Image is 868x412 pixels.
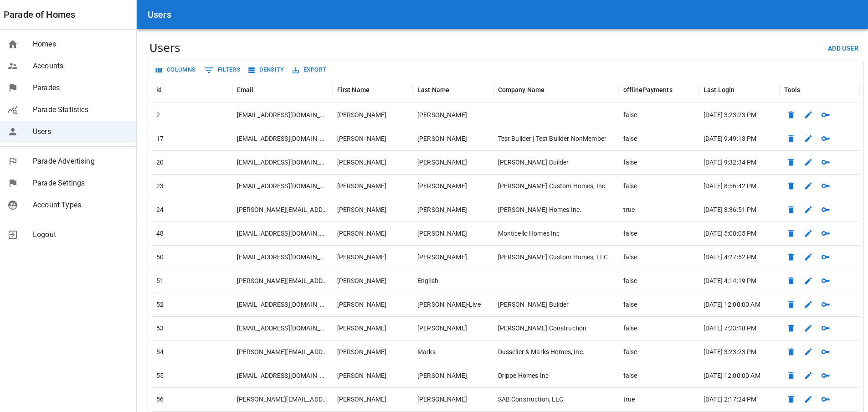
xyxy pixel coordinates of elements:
[801,321,815,335] a: Link
[413,364,493,387] div: Gallegos
[801,108,815,122] a: Link
[493,364,619,387] div: Drippe Homes Inc
[493,340,619,364] div: Dusselier & Marks Homes, Inc.
[152,269,232,293] div: 51
[33,39,129,50] span: Homes
[152,198,232,221] div: 24
[33,126,129,137] span: Users
[493,221,619,245] div: Monticello Homes Inc
[801,227,815,240] a: Link
[232,387,333,411] div: rhonda@sabhomes.com
[699,387,780,411] div: 8/21/2025, 2:17:24 PM
[152,245,232,269] div: 50
[333,316,413,340] div: Johanna
[152,316,232,340] div: 53
[493,174,619,198] div: Willis Custom Homes, Inc.
[493,316,619,340] div: Tom French Construction
[699,174,780,198] div: 3/9/2025, 8:56:42 PM
[413,387,493,411] div: Saleski
[413,340,493,364] div: Marks
[154,63,198,77] button: Select columns
[333,198,413,221] div: Justin
[699,221,780,245] div: 3/5/2025, 5:08:05 PM
[417,86,449,93] div: Last Name
[152,387,232,411] div: 56
[801,298,815,311] a: Link
[152,103,232,127] div: 2
[33,104,129,115] span: Parade Statistics
[237,86,254,93] div: Email
[699,245,780,269] div: 4/30/2025, 4:27:52 PM
[152,174,232,198] div: 23
[152,221,232,245] div: 48
[152,150,232,174] div: 20
[333,245,413,269] div: Kyle
[619,293,699,316] div: false
[619,316,699,340] div: false
[232,198,333,221] div: justin@pfeiferhomes.com
[333,340,413,364] div: Leonard
[619,127,699,150] div: false
[619,269,699,293] div: false
[413,316,493,340] div: Nemec
[619,198,699,221] div: true
[699,364,780,387] div: 1/1/1970, 12:00:00 AM
[699,198,780,221] div: 7/24/2025, 3:36:51 PM
[33,178,129,189] span: Parade Settings
[232,364,333,387] div: ngallegos@drippehomes.com
[493,293,619,316] div: Chris Test Builder
[413,103,493,127] div: Schlemmer
[232,293,333,316] div: paradeofhomes@schris.net
[801,274,815,288] a: Link
[704,86,735,93] div: Last Login
[232,245,333,269] div: freemancustomhomes@gmail.com
[801,155,815,169] a: Link
[33,200,129,211] span: Account Types
[33,82,129,93] span: Parades
[232,150,333,174] div: me@schris.net
[801,345,815,359] a: Link
[801,369,815,382] a: Link
[699,127,780,150] div: 5/20/2020, 9:49:13 PM
[333,293,413,316] div: Chris
[699,269,780,293] div: 5/28/2025, 4:14:19 PM
[202,63,243,77] button: Show filters
[413,293,493,316] div: Schlemmer-Live
[824,40,862,57] button: Add User
[619,103,699,127] div: false
[33,61,129,72] span: Accounts
[149,40,180,57] h1: Users
[619,387,699,411] div: true
[493,198,619,221] div: Pfeifer Homes Inc.
[801,250,815,264] a: Link
[699,340,780,364] div: 9/16/2024, 3:23:23 PM
[290,63,329,77] button: Export
[232,221,333,245] div: andreapeterson@comcast.net
[699,103,780,127] div: 8/21/2025, 3:23:23 PM
[413,221,493,245] div: Peterson
[232,174,333,198] div: pwillis@williscustomhomes.com
[413,127,493,150] div: Giles
[333,150,413,174] div: Chris
[4,7,75,22] a: Parade of Homes
[801,203,815,216] a: Link
[232,340,333,364] div: leo@dmhomes.com
[152,293,232,316] div: 52
[33,229,129,240] span: Logout
[619,174,699,198] div: false
[152,127,232,150] div: 17
[333,127,413,150] div: William
[493,127,619,150] div: Test Builder | Test Builder NonMember
[337,86,370,93] div: First Name
[152,364,232,387] div: 55
[232,269,333,293] div: kari@kchba.org
[232,316,333,340] div: jnemec@tomfrenchconstructioninc.com
[498,86,545,93] div: Company Name
[699,316,780,340] div: 3/7/2023, 7:23:18 PM
[493,387,619,411] div: SAB Construction, LLC
[333,174,413,198] div: Patrick
[623,86,673,93] div: offlinePayments
[232,127,333,150] div: test@prefinem.com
